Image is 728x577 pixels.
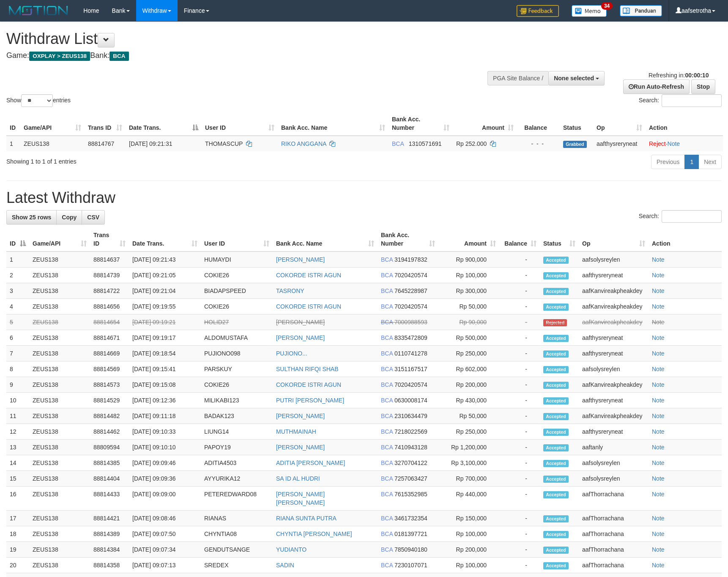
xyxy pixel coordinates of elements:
[438,346,499,361] td: Rp 250,000
[6,346,29,361] td: 7
[651,155,685,169] a: Previous
[649,72,709,79] span: Refreshing in:
[543,491,569,498] span: Accepted
[6,30,477,47] h1: Withdraw List
[129,140,172,147] span: [DATE] 09:21:31
[276,350,307,357] a: PUJIONO...
[499,268,540,283] td: -
[438,377,499,393] td: Rp 200,000
[394,459,427,466] span: Copy 3270704122 to clipboard
[129,268,201,283] td: [DATE] 09:21:05
[381,350,393,357] span: BCA
[517,112,560,136] th: Balance
[394,350,427,357] span: Copy 0110741278 to clipboard
[381,515,393,522] span: BCA
[499,424,540,440] td: -
[579,377,649,393] td: aafKanvireakpheakdey
[639,94,722,107] label: Search:
[129,299,201,314] td: [DATE] 09:19:55
[6,227,29,252] th: ID: activate to sort column descending
[438,361,499,377] td: Rp 602,000
[685,72,709,79] strong: 00:00:10
[90,283,129,299] td: 88814722
[646,112,723,136] th: Action
[438,487,499,511] td: Rp 440,000
[579,487,649,511] td: aafThorrachana
[29,377,90,393] td: ZEUS138
[6,424,29,440] td: 12
[201,408,273,424] td: BADAK123
[499,361,540,377] td: -
[29,283,90,299] td: ZEUS138
[129,346,201,361] td: [DATE] 09:18:54
[129,330,201,346] td: [DATE] 09:19:17
[278,112,389,136] th: Bank Acc. Name: activate to sort column ascending
[499,393,540,408] td: -
[90,511,129,526] td: 88814421
[6,4,71,17] img: MOTION_logo.png
[394,287,427,294] span: Copy 7645228987 to clipboard
[129,283,201,299] td: [DATE] 09:21:04
[56,210,82,224] a: Copy
[499,471,540,487] td: -
[394,319,427,325] span: Copy 7000988593 to clipboard
[652,413,665,419] a: Note
[276,428,316,435] a: MUTHMAINAH
[560,112,593,136] th: Status
[85,112,126,136] th: Trans ID: activate to sort column ascending
[652,334,665,341] a: Note
[6,487,29,511] td: 16
[276,303,341,310] a: COKORDE ISTRI AGUN
[129,227,201,252] th: Date Trans.: activate to sort column ascending
[499,511,540,526] td: -
[201,361,273,377] td: PARSKUY
[90,330,129,346] td: 88814671
[543,350,569,358] span: Accepted
[129,511,201,526] td: [DATE] 09:08:46
[652,444,665,451] a: Note
[6,393,29,408] td: 10
[543,444,569,451] span: Accepted
[652,397,665,404] a: Note
[29,440,90,455] td: ZEUS138
[381,319,393,325] span: BCA
[652,428,665,435] a: Note
[276,287,304,294] a: TASRONY
[593,112,646,136] th: Op: activate to sort column ascending
[29,252,90,268] td: ZEUS138
[438,455,499,471] td: Rp 3,100,000
[381,272,393,279] span: BCA
[438,299,499,314] td: Rp 50,000
[394,397,427,404] span: Copy 0630008174 to clipboard
[652,381,665,388] a: Note
[543,382,569,389] span: Accepted
[378,227,438,252] th: Bank Acc. Number: activate to sort column ascending
[90,455,129,471] td: 88814385
[90,440,129,455] td: 88809594
[579,408,649,424] td: aafKanvireakpheakdey
[6,154,297,166] div: Showing 1 to 1 of 1 entries
[29,299,90,314] td: ZEUS138
[201,377,273,393] td: COKIE26
[6,268,29,283] td: 2
[6,94,71,107] label: Show entries
[652,531,665,537] a: Note
[276,334,325,341] a: [PERSON_NAME]
[543,272,569,279] span: Accepted
[543,515,569,522] span: Accepted
[201,346,273,361] td: PUJIONO098
[90,361,129,377] td: 88814569
[90,471,129,487] td: 88814404
[29,408,90,424] td: ZEUS138
[579,440,649,455] td: aaftanly
[90,377,129,393] td: 88814573
[6,52,477,60] h4: Game: Bank:
[438,393,499,408] td: Rp 430,000
[409,140,442,147] span: Copy 1310571691 to clipboard
[129,424,201,440] td: [DATE] 09:10:33
[652,475,665,482] a: Note
[499,408,540,424] td: -
[652,272,665,279] a: Note
[276,491,325,506] a: [PERSON_NAME] [PERSON_NAME]
[6,112,20,136] th: ID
